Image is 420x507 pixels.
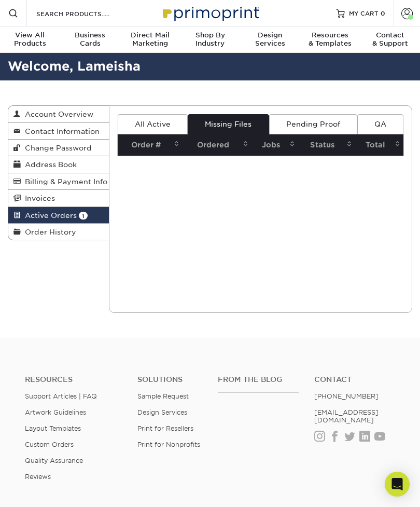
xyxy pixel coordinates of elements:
[25,441,74,448] a: Custom Orders
[300,31,360,48] div: & Templates
[21,144,92,152] span: Change Password
[8,173,109,190] a: Billing & Payment Info
[25,457,83,464] a: Quality Assurance
[183,134,251,156] th: Ordered
[60,31,120,48] div: Cards
[381,9,385,17] span: 0
[218,375,299,384] h4: From the Blog
[35,7,136,20] input: SEARCH PRODUCTS.....
[25,408,86,416] a: Artwork Guidelines
[300,26,360,54] a: Resources& Templates
[25,375,122,384] h4: Resources
[25,392,97,400] a: Support Articles | FAQ
[360,31,420,48] div: & Support
[240,31,300,39] span: Design
[137,424,193,432] a: Print for Resellers
[180,31,240,39] span: Shop By
[355,134,403,156] th: Total
[79,212,88,220] span: 1
[180,31,240,48] div: Industry
[118,114,188,134] a: All Active
[8,190,109,207] a: Invoices
[137,408,187,416] a: Design Services
[360,31,420,39] span: Contact
[137,392,189,400] a: Sample Request
[21,127,100,135] span: Contact Information
[120,31,180,48] div: Marketing
[8,207,109,224] a: Active Orders 1
[188,114,269,134] a: Missing Files
[349,9,379,18] span: MY CART
[8,123,109,140] a: Contact Information
[314,408,379,424] a: [EMAIL_ADDRESS][DOMAIN_NAME]
[360,26,420,54] a: Contact& Support
[118,134,183,156] th: Order #
[21,110,93,118] span: Account Overview
[120,26,180,54] a: Direct MailMarketing
[269,114,357,134] a: Pending Proof
[137,441,200,448] a: Print for Nonprofits
[251,134,298,156] th: Jobs
[180,26,240,54] a: Shop ByIndustry
[314,392,379,400] a: [PHONE_NUMBER]
[21,194,55,202] span: Invoices
[60,26,120,54] a: BusinessCards
[385,472,410,497] div: Open Intercom Messenger
[314,375,395,384] a: Contact
[21,177,107,186] span: Billing & Payment Info
[8,140,109,156] a: Change Password
[8,106,109,122] a: Account Overview
[158,2,262,24] img: Primoprint
[240,31,300,48] div: Services
[25,424,81,432] a: Layout Templates
[240,26,300,54] a: DesignServices
[137,375,202,384] h4: Solutions
[357,114,403,134] a: QA
[8,224,109,240] a: Order History
[60,31,120,39] span: Business
[21,211,77,220] span: Active Orders
[298,134,355,156] th: Status
[21,228,76,236] span: Order History
[21,160,77,169] span: Address Book
[300,31,360,39] span: Resources
[8,156,109,173] a: Address Book
[120,31,180,39] span: Direct Mail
